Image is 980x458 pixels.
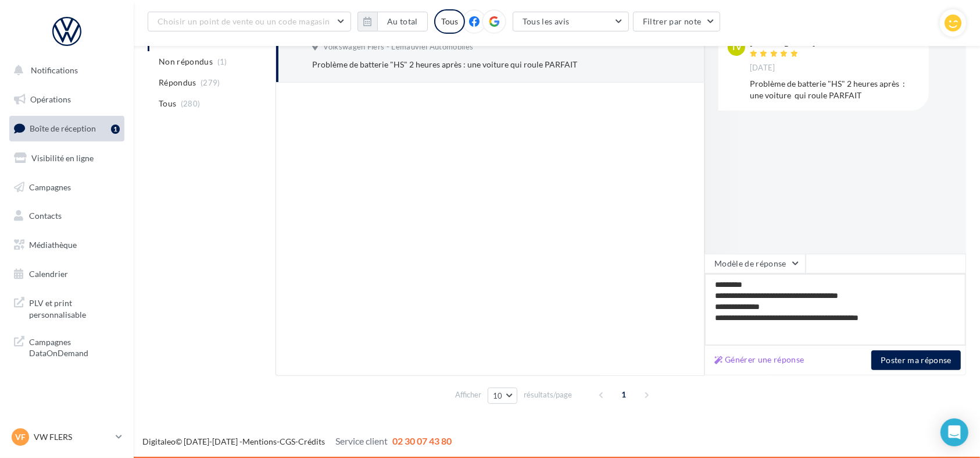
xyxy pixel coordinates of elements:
a: Médiathèque [7,233,127,257]
p: VW FLERS [34,431,111,443]
span: 02 30 07 43 80 [392,435,452,446]
div: Problème de batterie "HS" 2 heures après : une voiture qui roule PARFAIT [312,59,618,70]
span: Médiathèque [29,240,77,250]
span: Tous [159,98,176,109]
a: Boîte de réception1 [7,116,127,141]
span: VF [15,431,26,443]
button: Au total [357,12,428,31]
span: Notifications [31,65,78,75]
span: Non répondus [159,56,213,68]
div: 1 [111,125,120,134]
span: Afficher [455,389,481,400]
div: Problème de batterie "HS" 2 heures après : une voiture qui roule PARFAIT [750,78,920,101]
div: Open Intercom Messenger [940,418,968,446]
span: Calendrier [29,269,68,279]
a: Contacts [7,204,127,228]
span: 1 [615,385,634,404]
button: Générer une réponse [710,353,809,367]
button: Notifications [7,58,122,83]
a: VF VW FLERS [9,426,124,448]
span: résultats/page [524,389,572,400]
span: Contacts [29,211,62,221]
a: PLV et print personnalisable [7,290,127,325]
a: Campagnes [7,175,127,200]
a: Calendrier [7,262,127,286]
button: Choisir un point de vente ou un code magasin [148,12,351,31]
button: Poster ma réponse [871,350,961,370]
span: 10 [493,391,503,400]
a: Crédits [298,436,325,446]
span: [DATE] [750,63,775,73]
span: Campagnes [29,182,71,191]
button: Au total [377,12,428,31]
span: Volkswagen Flers - Lemauviel Automobiles [323,42,473,52]
div: [PERSON_NAME] [750,38,815,47]
span: (1) [217,57,227,66]
button: Filtrer par note [633,12,721,31]
button: Modèle de réponse [704,254,806,274]
a: Campagnes DataOnDemand [7,329,127,364]
span: Boîte de réception [30,123,96,133]
a: Opérations [7,87,127,112]
a: Visibilité en ligne [7,146,127,171]
a: Digitaleo [142,436,176,446]
div: Tous [434,9,465,34]
span: © [DATE]-[DATE] - - - [142,436,452,446]
span: PLV et print personnalisable [29,295,120,320]
button: 10 [488,388,517,404]
a: CGS [280,436,295,446]
span: Tous les avis [523,16,570,26]
span: Service client [335,435,388,446]
span: Campagnes DataOnDemand [29,334,120,359]
span: (279) [201,78,220,87]
span: tv [731,41,742,53]
span: Opérations [30,94,71,104]
span: Répondus [159,77,196,88]
span: Visibilité en ligne [31,153,94,163]
button: Tous les avis [513,12,629,31]
span: Choisir un point de vente ou un code magasin [158,16,330,26]
span: (280) [181,99,201,108]
a: Mentions [242,436,277,446]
